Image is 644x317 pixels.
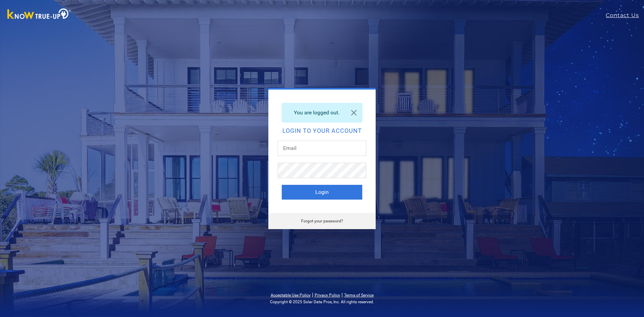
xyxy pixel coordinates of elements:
[606,11,644,19] a: Contact Us
[344,293,374,298] a: Terms of Service
[282,103,362,122] div: You are logged out.
[301,219,343,223] a: Forgot your password?
[312,292,313,298] span: |
[278,141,366,156] input: Email
[282,185,362,200] button: Login
[282,128,362,134] h2: Login to your account
[346,103,362,122] a: Close
[271,293,311,298] a: Acceptable Use Policy
[341,292,343,298] span: |
[315,293,340,298] a: Privacy Policy
[4,7,74,22] img: Know True-Up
